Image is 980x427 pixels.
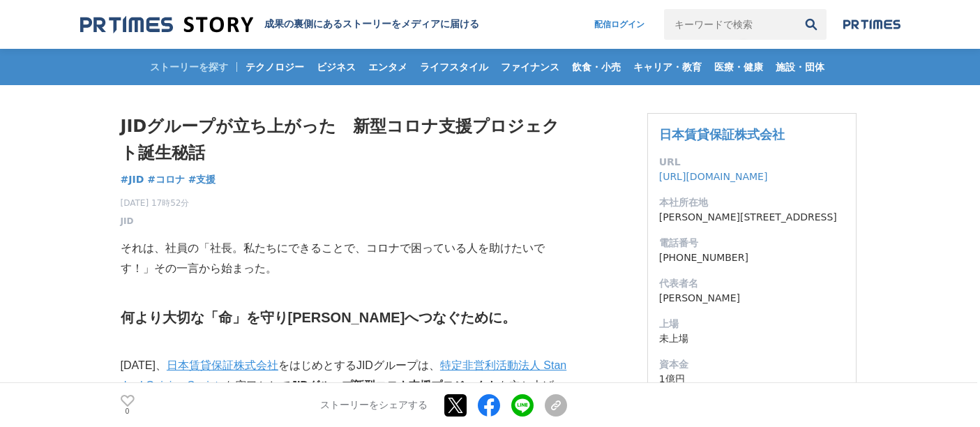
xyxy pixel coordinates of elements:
a: キャリア・教育 [628,49,707,85]
a: 日本賃貸保証株式会社 [167,359,278,371]
a: 日本賃貸保証株式会社 [659,127,785,142]
a: #JID [121,172,144,187]
dd: [PHONE_NUMBER] [659,250,845,265]
dd: 1億円 [659,372,845,387]
span: [DATE] 17時52分 [121,197,190,209]
dt: 代表者名 [659,276,845,291]
a: 医療・健康 [709,49,769,85]
span: ライフスタイル [414,61,494,73]
p: ストーリーをシェアする [320,399,428,412]
a: ライフスタイル [414,49,494,85]
p: [DATE]、 をはじめとするJIDグループは、 を窓口として を立ち上げた。 [121,356,567,416]
dd: [PERSON_NAME][STREET_ADDRESS] [659,210,845,225]
span: 医療・健康 [709,61,769,73]
img: prtimes [843,19,900,30]
dd: 未上場 [659,331,845,346]
span: #支援 [188,173,216,186]
dt: 上場 [659,317,845,331]
span: ファイナンス [495,61,565,73]
dt: 電話番号 [659,236,845,250]
span: ビジネス [311,61,361,73]
a: 施設・団体 [770,49,830,85]
h1: JIDグループが立ち上がった 新型コロナ支援プロジェクト誕生秘話 [121,113,567,167]
span: #JID [121,173,144,186]
a: ビジネス [311,49,361,85]
a: #支援 [188,172,216,187]
dd: [PERSON_NAME] [659,291,845,306]
button: 検索 [796,9,827,40]
dt: 本社所在地 [659,195,845,210]
span: テクノロジー [240,61,310,73]
a: JID [121,215,134,227]
strong: JIDグループ新型コロナ支援プロジェクト [291,380,498,391]
a: #コロナ [147,172,185,187]
h2: 成果の裏側にあるストーリーをメディアに届ける [264,18,479,31]
strong: 何より大切な「命」を守り[PERSON_NAME]へつなぐために。 [121,310,517,325]
span: エンタメ [363,61,413,73]
span: キャリア・教育 [628,61,707,73]
a: 配信ログイン [580,9,658,40]
a: 飲食・小売 [566,49,626,85]
input: キーワードで検索 [664,9,796,40]
a: テクノロジー [240,49,310,85]
p: それは、社員の「社長。私たちにできることで、コロナで困っている人を助けたいです！」その一言から始まった。 [121,239,567,279]
img: 成果の裏側にあるストーリーをメディアに届ける [80,15,253,34]
span: #コロナ [147,173,185,186]
dt: 資本金 [659,357,845,372]
p: 0 [121,408,135,415]
a: 成果の裏側にあるストーリーをメディアに届ける 成果の裏側にあるストーリーをメディアに届ける [80,15,479,34]
span: 飲食・小売 [566,61,626,73]
dt: URL [659,155,845,170]
span: 施設・団体 [770,61,830,73]
a: ファイナンス [495,49,565,85]
a: [URL][DOMAIN_NAME] [659,171,768,182]
a: エンタメ [363,49,413,85]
